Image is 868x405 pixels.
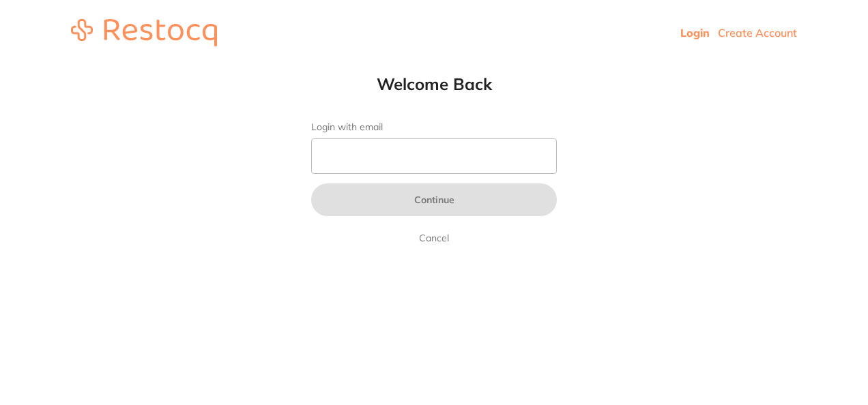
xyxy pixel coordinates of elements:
img: restocq_logo.svg [71,19,217,46]
label: Login with email [311,121,557,133]
a: Create Account [718,26,797,40]
a: Cancel [416,230,452,246]
button: Continue [311,183,557,216]
h1: Welcome Back [284,74,584,94]
a: Login [680,26,710,40]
